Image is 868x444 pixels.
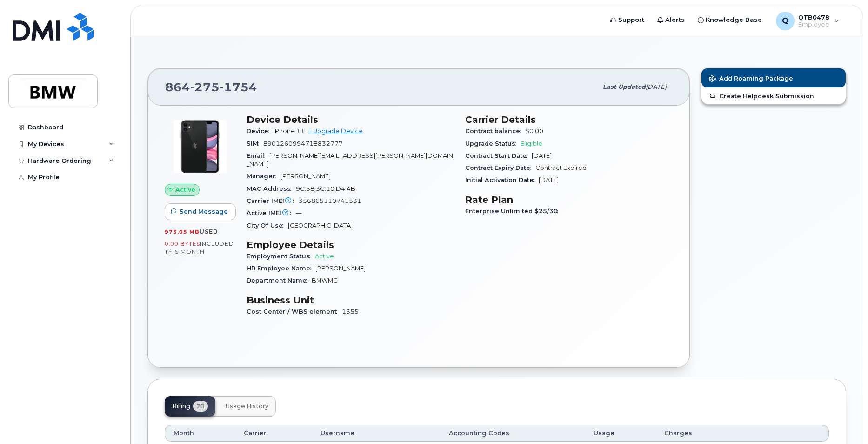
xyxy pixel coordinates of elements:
th: Month [165,425,235,442]
span: [DATE] [532,152,552,159]
span: 864 [165,80,257,94]
span: Last updated [603,83,646,90]
span: Device [247,128,274,135]
span: Employment Status [247,253,315,260]
span: Email [247,152,269,159]
span: $0.00 [525,128,543,135]
span: Contract Expiry Date [465,164,535,171]
span: Cost Center / WBS element [247,308,342,315]
span: Contract balance [465,128,525,135]
span: BMWMC [312,277,338,284]
th: Usage [585,425,656,442]
h3: Carrier Details [465,114,673,125]
iframe: Messenger Launcher [828,404,861,437]
span: 356865110741531 [299,197,361,204]
span: used [200,228,218,235]
a: + Upgrade Device [308,128,363,135]
span: 973.05 MB [165,229,200,235]
span: Active IMEI [247,209,296,216]
span: [GEOGRAPHIC_DATA] [288,222,353,229]
span: Department Name [247,277,312,284]
button: Add Roaming Package [701,68,846,87]
span: — [296,209,302,216]
th: Charges [656,425,740,442]
th: Carrier [235,425,312,442]
span: 275 [190,80,220,94]
h3: Business Unit [247,295,454,306]
span: City Of Use [247,222,288,229]
img: iPhone_11.jpg [172,119,228,175]
a: Create Helpdesk Submission [701,87,846,104]
span: SIM [247,140,263,147]
span: Enterprise Unlimited $25/30 [465,208,563,215]
span: 1754 [220,80,257,94]
span: HR Employee Name [247,265,315,272]
span: Eligible [521,140,542,147]
h3: Employee Details [247,239,454,250]
span: Active [315,253,334,260]
span: Carrier IMEI [247,197,299,204]
span: Contract Expired [535,164,587,171]
th: Username [312,425,441,442]
span: Upgrade Status [465,140,521,147]
th: Accounting Codes [441,425,585,442]
span: [PERSON_NAME][EMAIL_ADDRESS][PERSON_NAME][DOMAIN_NAME] [247,152,453,168]
span: 9C:58:3C:10:D4:4B [296,185,355,192]
span: Manager [247,173,280,180]
button: Send Message [165,203,236,220]
span: 8901260994718832777 [263,140,343,147]
span: [PERSON_NAME] [280,173,331,180]
h3: Device Details [247,114,454,125]
span: iPhone 11 [274,128,305,135]
span: Usage History [226,403,268,410]
span: [DATE] [646,83,667,90]
span: Active [175,185,195,194]
span: Add Roaming Package [709,75,793,84]
span: Send Message [180,207,228,216]
span: [PERSON_NAME] [315,265,366,272]
span: [DATE] [539,176,559,183]
span: 0.00 Bytes [165,241,200,247]
span: 1555 [342,308,359,315]
span: Initial Activation Date [465,176,539,183]
h3: Rate Plan [465,194,673,205]
span: Contract Start Date [465,152,532,159]
span: MAC Address [247,185,296,192]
